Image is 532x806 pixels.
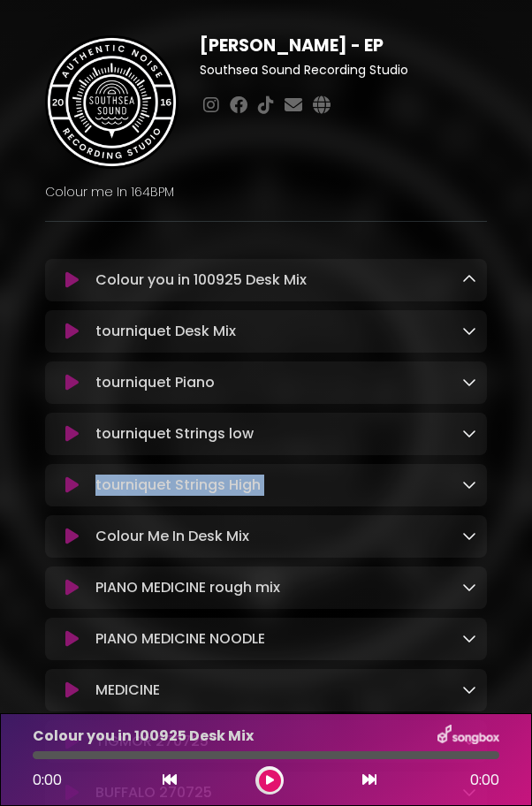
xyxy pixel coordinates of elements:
span: 0:00 [470,770,499,791]
p: tourniquet Piano [95,372,215,393]
p: tourniquet Strings low [95,423,254,445]
img: Sqix3KgTCSFekl421UP5 [45,35,179,169]
img: songbox-logo-white.png [437,725,499,748]
p: MEDICINE [95,680,160,701]
p: Colour you in 100925 Desk Mix [33,726,254,747]
h3: Southsea Sound Recording Studio [200,63,487,78]
p: tourniquet Desk Mix [95,321,236,342]
p: tourniquet Strings High [95,475,261,496]
h1: [PERSON_NAME] - EP [200,35,487,56]
p: PIANO MEDICINE rough mix [95,577,280,598]
span: 0:00 [33,770,62,790]
p: Colour Me In Desk Mix [95,526,249,547]
p: Colour me In 164BPM [45,183,487,201]
p: PIANO MEDICINE NOODLE [95,628,265,650]
p: Colour you in 100925 Desk Mix [95,270,307,291]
